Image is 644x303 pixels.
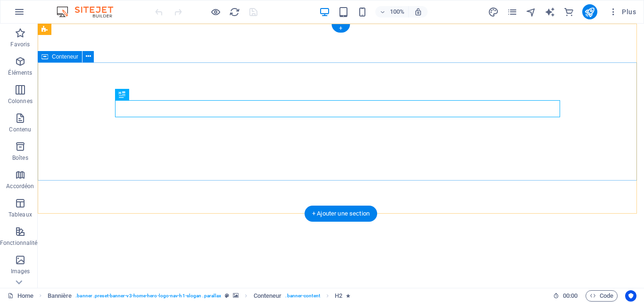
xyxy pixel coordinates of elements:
[305,206,377,222] div: + Ajouter une section
[414,8,422,16] i: Lors du redimensionnement, ajuster automatiquement le niveau de zoom en fonction de l'appareil sé...
[254,290,282,302] span: Cliquez pour sélectionner. Double-cliquez pour modifier.
[570,292,571,299] span: :
[563,290,578,302] span: 00 00
[563,7,574,17] i: E-commerce
[48,290,72,302] span: Cliquez pour sélectionner. Double-cliquez pour modifier.
[9,126,31,133] p: Contenu
[507,7,518,17] i: Pages (Ctrl+Alt+S)
[625,290,636,302] button: Usercentrics
[52,54,78,60] span: Conteneur
[285,290,320,302] span: . banner-content
[346,293,350,298] i: Cet élément contient une animation.
[582,4,597,19] button: publish
[8,97,33,105] p: Colonnes
[545,7,555,17] i: AI Writer
[488,7,499,17] i: Design (Ctrl+Alt+Y)
[590,290,613,302] span: Code
[48,290,351,302] nav: breadcrumb
[389,6,405,17] h6: 100%
[526,7,537,17] i: Navigateur
[225,293,229,298] i: Cet élément est une présélection personnalisable.
[233,293,239,298] i: Cet élément contient un arrière-plan.
[210,6,221,17] button: Cliquez ici pour quitter le mode Aperçu et poursuivre l'édition.
[545,6,556,17] button: text_generator
[375,6,409,17] button: 100%
[335,290,342,302] span: Cliquez pour sélectionner. Double-cliquez pour modifier.
[54,6,125,17] img: Editor Logo
[10,41,30,48] p: Favoris
[8,69,32,77] p: Éléments
[563,6,575,17] button: commerce
[6,182,34,190] p: Accordéon
[229,7,240,17] i: Actualiser la page
[553,290,578,302] h6: Durée de la session
[12,154,28,162] p: Boîtes
[11,268,30,275] p: Images
[586,290,618,302] button: Code
[331,24,350,33] div: +
[526,6,537,17] button: navigator
[488,6,499,17] button: design
[584,7,595,17] i: Publier
[609,7,636,17] span: Plus
[75,290,221,302] span: . banner .preset-banner-v3-home-hero-logo-nav-h1-slogan .parallax
[507,6,518,17] button: pages
[605,4,640,19] button: Plus
[229,6,240,17] button: reload
[8,290,33,302] a: Cliquez pour annuler la sélection. Double-cliquez pour ouvrir Pages.
[8,211,32,218] p: Tableaux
